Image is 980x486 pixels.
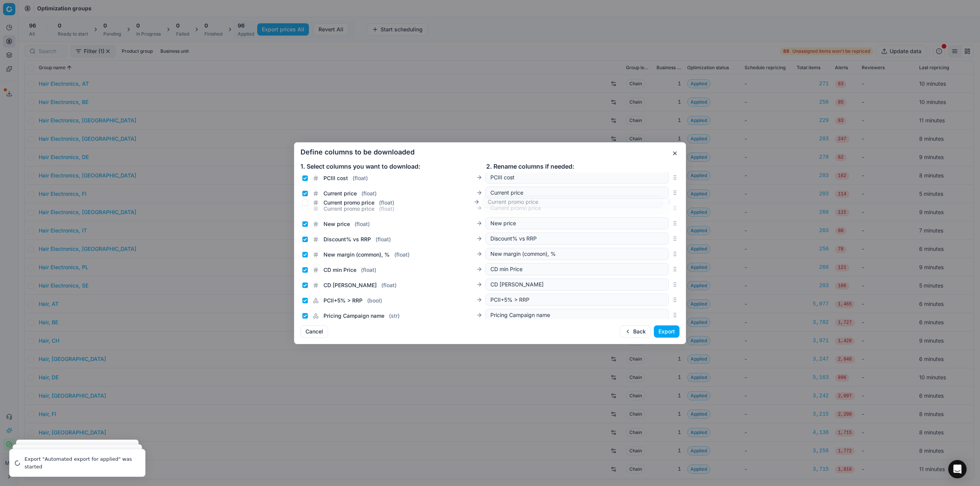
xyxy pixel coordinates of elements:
[323,220,350,228] span: New price
[301,162,486,171] div: 1. Select columns you want to download:
[301,325,328,338] button: Cancel
[323,174,348,182] span: PCIII cost
[353,174,368,182] span: ( float )
[323,297,363,304] span: PCII+5% > RRP
[620,325,651,338] button: Back
[323,205,374,213] span: Current promo price
[394,251,410,258] span: ( float )
[354,220,370,228] span: ( float )
[301,149,679,156] h2: Define columns to be downloaded
[361,266,376,274] span: ( float )
[389,312,400,320] span: ( str )
[323,312,384,320] span: Pricing Campaign name
[379,205,394,213] span: ( float )
[323,281,377,289] span: CD [PERSON_NAME]
[323,266,356,274] span: CD min Price
[376,236,391,243] span: ( float )
[323,190,357,197] span: Current price
[486,162,672,171] div: 2. Rename columns if needed:
[367,297,382,304] span: ( bool )
[323,236,371,243] span: Discount% vs RRP
[654,325,679,338] button: Export
[323,251,390,258] span: New margin (common), %
[381,281,397,289] span: ( float )
[361,190,377,197] span: ( float )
